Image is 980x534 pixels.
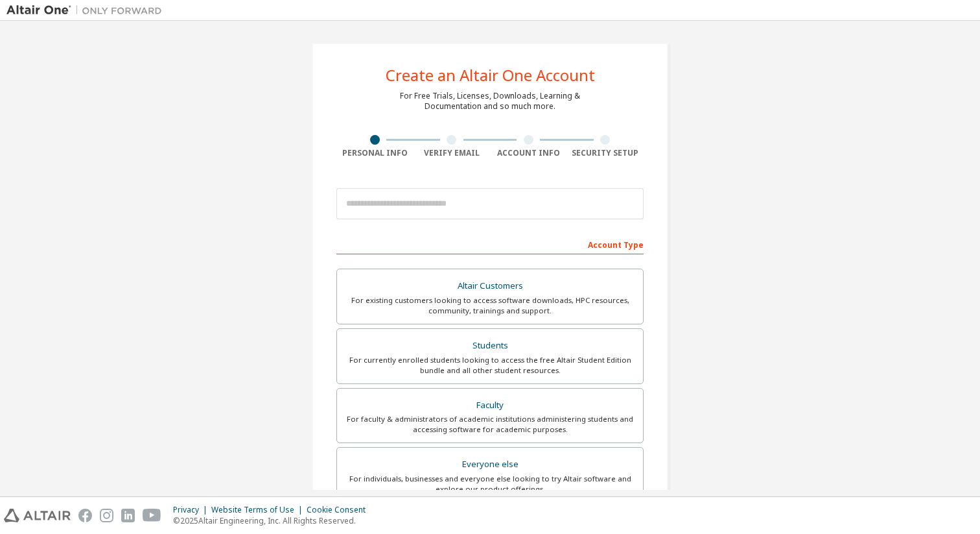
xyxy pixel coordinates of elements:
div: Students [345,337,635,355]
div: Verify Email [414,148,491,158]
img: altair_logo.svg [4,509,71,522]
div: Account Info [490,148,567,158]
div: For currently enrolled students looking to access the free Altair Student Edition bundle and all ... [345,355,635,376]
div: Account Type [336,234,644,254]
div: Cookie Consent [307,505,373,515]
p: © 2025 Altair Engineering, Inc. All Rights Reserved. [173,515,373,526]
div: For faculty & administrators of academic institutions administering students and accessing softwa... [345,414,635,435]
div: Altair Customers [345,277,635,295]
div: For existing customers looking to access software downloads, HPC resources, community, trainings ... [345,295,635,316]
div: Privacy [173,505,211,515]
div: For Free Trials, Licenses, Downloads, Learning & Documentation and so much more. [400,91,580,112]
div: Everyone else [345,455,635,474]
img: linkedin.svg [121,509,135,522]
img: instagram.svg [100,509,113,522]
div: Security Setup [567,148,644,158]
div: Website Terms of Use [211,505,307,515]
img: facebook.svg [78,509,92,522]
div: Faculty [345,396,635,415]
div: Personal Info [336,148,414,158]
div: Create an Altair One Account [386,67,595,83]
img: youtube.svg [143,509,161,522]
div: For individuals, businesses and everyone else looking to try Altair software and explore our prod... [345,474,635,494]
img: Altair One [6,4,169,17]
